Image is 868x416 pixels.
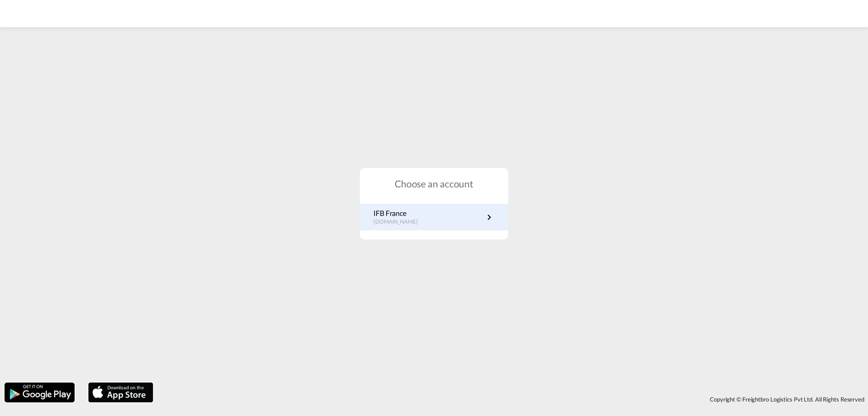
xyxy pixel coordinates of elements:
md-icon: icon-chevron-right [484,212,495,223]
img: apple.png [87,382,154,403]
h1: Choose an account [360,177,508,190]
p: IFB France [373,208,427,218]
a: IFB France[DOMAIN_NAME] [373,208,495,226]
p: [DOMAIN_NAME] [373,218,427,226]
img: google.png [4,382,75,403]
div: Copyright © Freightbro Logistics Pvt Ltd. All Rights Reserved [158,392,868,407]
